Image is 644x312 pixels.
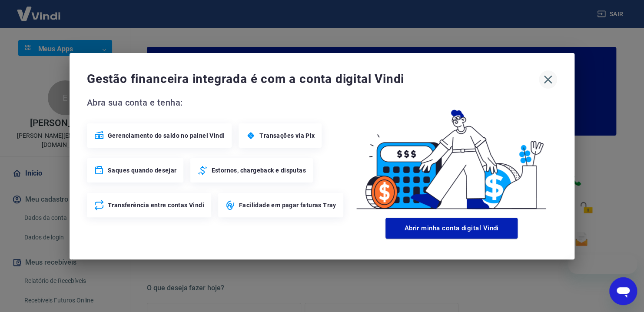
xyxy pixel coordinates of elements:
iframe: Botão para abrir a janela de mensagens [609,277,637,305]
span: Abra sua conta e tenha: [87,96,346,110]
span: Transferência entre contas Vindi [108,201,204,209]
span: Gerenciamento do saldo no painel Vindi [108,131,225,140]
span: Estornos, chargeback e disputas [211,166,305,175]
button: Abrir minha conta digital Vindi [385,218,518,239]
span: Transações via Pix [259,131,315,140]
span: Facilidade em pagar faturas Tray [239,201,336,209]
img: Good Billing [346,96,557,214]
span: Gestão financeira integrada é com a conta digital Vindi [87,70,539,88]
iframe: Mensagem da empresa [568,255,637,274]
span: Saques quando desejar [108,166,176,175]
